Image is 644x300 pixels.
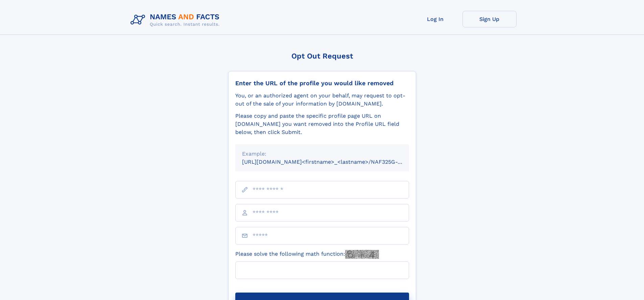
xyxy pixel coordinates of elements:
[235,250,379,259] label: Please solve the following math function:
[462,11,517,27] a: Sign Up
[128,11,225,29] img: Logo Names and Facts
[228,52,416,60] div: Opt Out Request
[235,112,409,136] div: Please copy and paste the specific profile page URL on [DOMAIN_NAME] you want removed into the Pr...
[235,79,409,87] div: Enter the URL of the profile you would like removed
[242,150,402,158] div: Example:
[242,159,422,165] small: [URL][DOMAIN_NAME]<firstname>_<lastname>/NAF325G-xxxxxxxx
[235,92,409,108] div: You, or an authorized agent on your behalf, may request to opt-out of the sale of your informatio...
[408,11,462,27] a: Log In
